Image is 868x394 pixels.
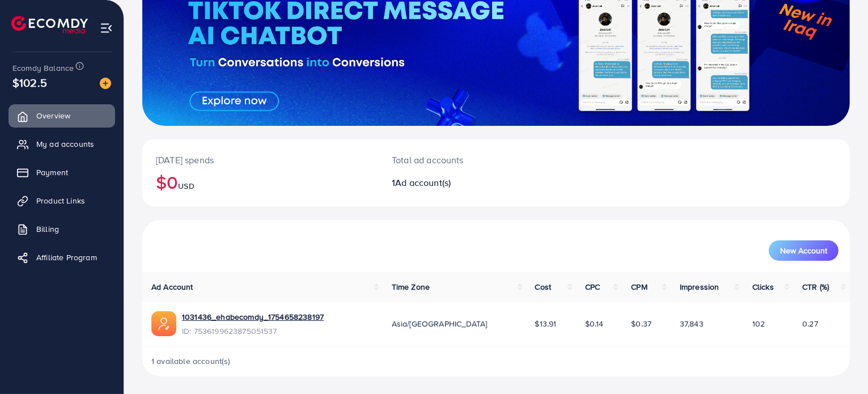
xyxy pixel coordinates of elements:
h2: 1 [392,177,541,188]
span: Overview [36,110,70,121]
span: 37,843 [680,318,704,329]
span: Impression [680,281,719,293]
a: My ad accounts [9,133,115,155]
a: 1031436_ehabecomdy_1754658238197 [182,311,324,323]
span: My ad accounts [36,138,94,150]
a: Affiliate Program [9,246,115,269]
span: Affiliate Program [36,252,97,263]
a: Billing [9,218,115,240]
img: logo [11,16,88,33]
span: 1 available account(s) [151,355,231,367]
span: Ad account(s) [395,176,451,189]
span: CTR (%) [802,281,829,293]
span: 102 [752,318,765,329]
h2: $0 [156,171,365,193]
button: New Account [769,240,839,261]
span: Billing [36,223,59,235]
img: menu [100,22,113,35]
span: Clicks [752,281,774,293]
span: ID: 7536199623875051537 [182,325,324,337]
span: CPM [631,281,647,293]
span: 0.27 [802,318,818,329]
span: Asia/[GEOGRAPHIC_DATA] [392,318,488,329]
span: Ecomdy Balance [12,62,74,74]
span: USD [178,180,194,192]
span: $0.14 [585,318,604,329]
p: Total ad accounts [392,153,541,167]
p: [DATE] spends [156,153,365,167]
a: Overview [9,104,115,127]
a: Product Links [9,189,115,212]
a: Payment [9,161,115,184]
img: image [100,78,111,89]
iframe: Chat [820,343,859,385]
span: Ad Account [151,281,193,293]
span: $102.5 [12,74,47,91]
span: Time Zone [392,281,430,293]
span: Cost [535,281,552,293]
span: Product Links [36,195,85,206]
span: CPC [585,281,600,293]
img: ic-ads-acc.e4c84228.svg [151,311,176,336]
span: $0.37 [631,318,651,329]
span: Payment [36,167,68,178]
span: $13.91 [535,318,557,329]
span: New Account [780,247,827,255]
